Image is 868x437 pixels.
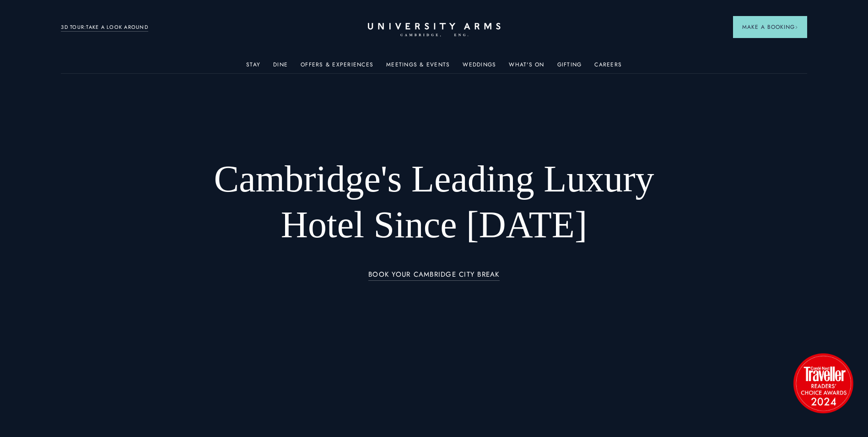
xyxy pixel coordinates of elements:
a: Dine [273,61,288,73]
a: Weddings [463,61,496,73]
a: Gifting [557,61,582,73]
span: Make a Booking [742,23,798,31]
a: 3D TOUR:TAKE A LOOK AROUND [61,23,148,32]
img: image-2524eff8f0c5d55edbf694693304c4387916dea5-1501x1501-png [789,349,857,417]
a: What's On [509,61,544,73]
a: Offers & Experiences [301,61,373,73]
button: Make a BookingArrow icon [733,16,807,38]
a: BOOK YOUR CAMBRIDGE CITY BREAK [368,271,500,281]
a: Stay [246,61,260,73]
a: Home [368,23,501,37]
a: Meetings & Events [386,61,450,73]
img: Arrow icon [795,26,798,29]
a: Careers [594,61,622,73]
h1: Cambridge's Leading Luxury Hotel Since [DATE] [190,156,678,248]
